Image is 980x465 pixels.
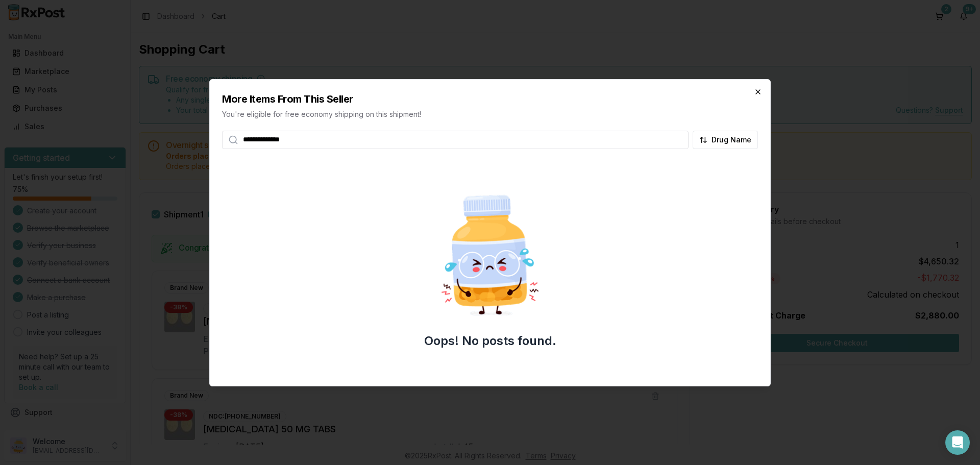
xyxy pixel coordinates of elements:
button: Drug Name [693,131,758,149]
p: You're eligible for free economy shipping on this shipment! [222,109,758,119]
span: Drug Name [712,135,751,145]
h2: Oops! No posts found. [424,333,556,349]
h2: More Items From This Seller [222,92,758,106]
img: Sad Pill Bottle [425,190,555,321]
